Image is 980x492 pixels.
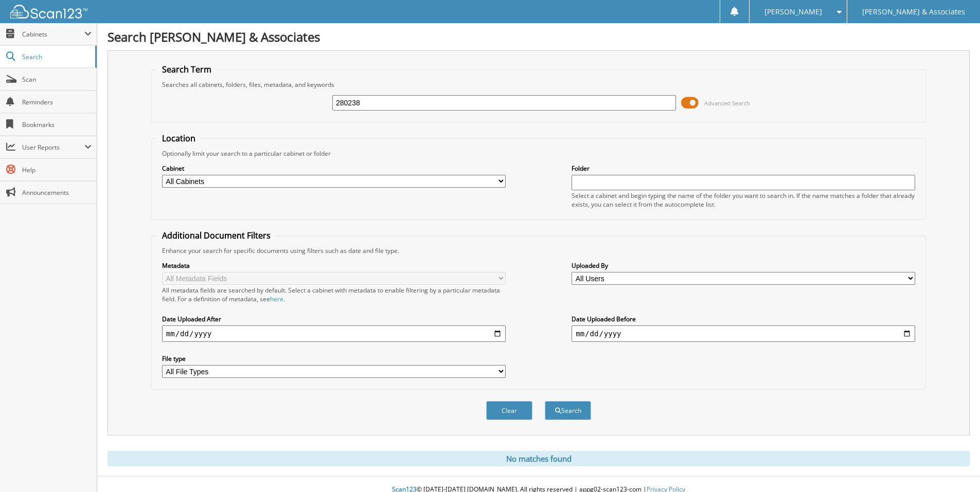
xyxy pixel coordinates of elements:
input: start [162,325,506,342]
span: Advanced Search [704,99,750,107]
a: here [270,295,283,303]
span: Reminders [22,98,92,106]
input: end [572,325,915,342]
div: Select a cabinet and begin typing the name of the folder you want to search in. If the name match... [572,191,915,209]
div: Searches all cabinets, folders, files, metadata, and keywords [157,80,920,89]
div: Optionally limit your search to a particular cabinet or folder [157,149,920,158]
h1: Search [PERSON_NAME] & Associates [108,28,970,45]
label: Metadata [162,261,506,270]
label: Date Uploaded Before [572,315,915,323]
span: Bookmarks [22,120,92,129]
legend: Search Term [157,64,217,75]
div: No matches found [108,451,970,466]
span: Cabinets [22,30,84,39]
img: scan123-logo-white.svg [10,5,87,19]
label: Date Uploaded After [162,315,506,323]
legend: Location [157,133,201,144]
button: Search [545,401,591,420]
label: Cabinet [162,164,506,173]
button: Clear [486,401,532,420]
span: Scan [22,75,92,84]
legend: Additional Document Filters [157,230,276,241]
span: Help [22,166,92,174]
span: [PERSON_NAME] [764,9,822,15]
div: All metadata fields are searched by default. Select a cabinet with metadata to enable filtering b... [162,286,506,303]
span: Search [22,52,90,61]
label: Folder [572,164,915,173]
span: Announcements [22,188,92,197]
span: [PERSON_NAME] & Associates [862,9,965,15]
label: Uploaded By [572,261,915,270]
label: File type [162,354,506,363]
div: Enhance your search for specific documents using filters such as date and file type. [157,246,920,255]
span: User Reports [22,143,84,152]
